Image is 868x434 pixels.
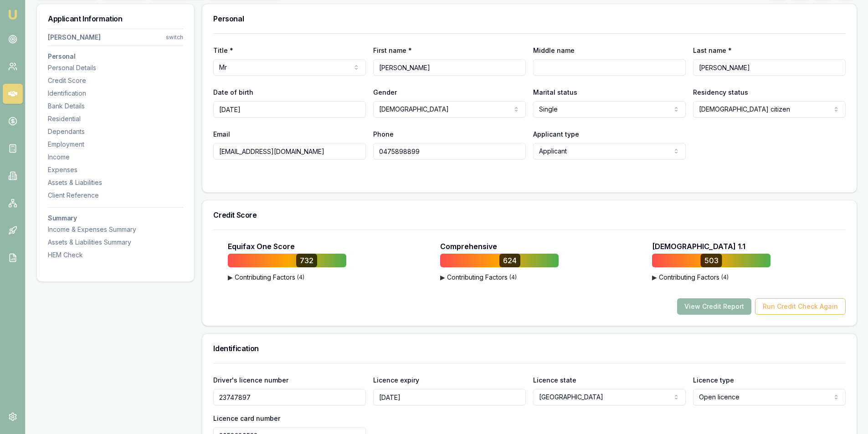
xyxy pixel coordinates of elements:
div: Credit Score [48,76,183,85]
label: Title * [213,46,233,54]
label: Applicant type [533,130,579,138]
div: switch [166,34,183,41]
label: Licence expiry [373,376,419,384]
div: Expenses [48,165,183,174]
p: Comprehensive [440,241,497,252]
label: Phone [373,130,394,138]
div: Income [48,153,183,162]
span: ▶ [440,273,445,282]
span: ( 4 ) [509,274,517,281]
span: ( 4 ) [297,274,304,281]
div: 624 [499,254,520,267]
button: ▶Contributing Factors(4) [652,273,770,282]
span: ( 4 ) [721,274,729,281]
p: [DEMOGRAPHIC_DATA] 1.1 [652,241,745,252]
img: emu-icon-u.png [7,9,18,20]
div: Dependants [48,127,183,136]
label: Residency status [693,88,748,96]
label: Date of birth [213,88,253,96]
h3: Applicant Information [48,15,183,22]
button: ▶Contributing Factors(4) [228,273,346,282]
input: Enter driver's licence number [213,389,366,405]
label: Licence card number [213,414,280,422]
label: Driver's licence number [213,376,288,384]
p: Equifax One Score [228,241,295,252]
div: Assets & Liabilities [48,178,183,187]
label: Middle name [533,46,575,54]
div: Income & Expenses Summary [48,225,183,234]
span: ▶ [652,273,657,282]
div: 732 [296,254,317,267]
label: Last name * [693,46,732,54]
button: View Credit Report [677,298,751,315]
div: Identification [48,89,183,98]
label: First name * [373,46,412,54]
h3: Personal [48,53,183,60]
div: 503 [701,254,722,267]
input: DD/MM/YYYY [213,101,366,117]
input: 0431 234 567 [373,143,526,159]
label: Email [213,130,230,138]
div: Assets & Liabilities Summary [48,238,183,247]
div: Bank Details [48,102,183,111]
span: ▶ [228,273,233,282]
button: ▶Contributing Factors(4) [440,273,559,282]
label: Marital status [533,88,577,96]
button: Run Credit Check Again [755,298,846,315]
h3: Summary [48,215,183,221]
h3: Credit Score [213,211,846,219]
div: HEM Check [48,250,183,260]
h3: Personal [213,15,846,22]
div: Residential [48,114,183,123]
div: Client Reference [48,191,183,200]
div: [PERSON_NAME] [48,33,101,42]
label: Gender [373,88,397,96]
label: Licence type [693,376,734,384]
h3: Identification [213,345,846,352]
div: Personal Details [48,63,183,72]
label: Licence state [533,376,576,384]
div: Employment [48,140,183,149]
